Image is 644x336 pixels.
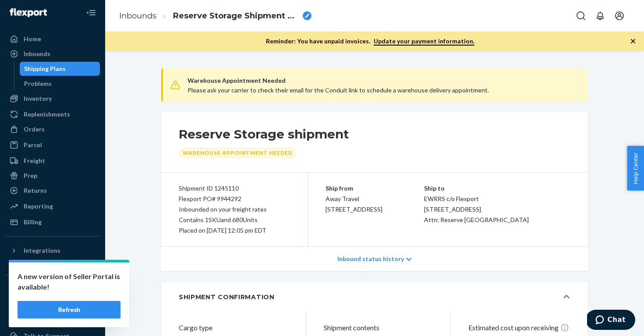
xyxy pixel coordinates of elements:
button: Help Center [627,146,644,191]
a: Home [5,32,100,46]
div: Shipping Plans [24,64,66,73]
span: [STREET_ADDRESS] Attn: Reserve [GEOGRAPHIC_DATA] [424,205,529,223]
a: Returns [5,184,100,198]
a: Inventory [5,92,100,106]
div: Contains 1 SKU and 680 Units [179,215,290,225]
div: Inbounds [24,50,50,58]
a: Shipping Plans [20,62,100,76]
div: Billing [24,218,42,226]
div: Problems [24,79,52,88]
div: Returns [24,186,47,195]
div: Shipment ID 1245110 [179,183,290,194]
a: Add Integration [5,261,100,272]
p: Inbound status history [337,255,404,263]
button: Close Navigation [82,4,100,21]
div: Reporting [24,202,53,211]
div: Flexport PO# 9944292 [179,194,290,204]
a: Replenishments [5,107,100,121]
a: Prep [5,169,100,183]
div: Orders [24,125,45,134]
div: Home [24,35,41,43]
header: Shipment contents [324,322,426,333]
iframe: Opens a widget where you can chat to one of our agents [587,310,635,332]
button: Integrations [5,244,100,258]
span: Please ask your carrier to check their email for the Conduit link to schedule a warehouse deliver... [188,86,489,94]
div: Freight [24,156,45,165]
div: Inventory [24,94,52,103]
p: Ship from [326,183,424,194]
p: EWRRS c/o Flexport [424,194,570,204]
h2: Reserve Storage shipment [179,126,349,142]
span: Reserve Storage Shipment STIdd61c9dd14 [173,11,299,22]
span: Warehouse Appointment Needed [188,75,577,86]
div: Replenishments [24,110,70,119]
button: SHIPMENT CONFIRMATION [161,282,588,312]
button: Fast Tags [5,283,100,297]
div: Inbounded on your freight rates [179,204,290,215]
button: Refresh [18,301,120,318]
div: Placed on [DATE] 12:05 pm EDT [179,225,290,236]
h5: SHIPMENT CONFIRMATION [179,293,275,301]
button: Open notifications [591,7,609,25]
a: Reporting [5,199,100,213]
header: Cargo type [179,322,281,333]
ol: breadcrumbs [112,3,318,29]
div: Integrations [24,246,60,255]
img: Flexport logo [10,8,47,17]
a: Problems [20,77,100,91]
a: Freight [5,154,100,168]
a: Parcel [5,138,100,152]
a: Settings [5,314,100,328]
p: Estimated cost upon receiving [468,322,570,333]
a: Orders [5,122,100,136]
p: Ship to [424,183,570,194]
a: Update your payment information. [374,37,474,46]
p: A new version of Seller Portal is available! [18,271,120,292]
button: Open Search Box [572,7,590,25]
a: Inbounds [5,47,100,61]
a: Inbounds [119,11,156,21]
div: Prep [24,171,37,180]
span: Away Travel [STREET_ADDRESS] [326,195,382,213]
a: Add Fast Tag [5,300,100,311]
button: Open account menu [611,7,628,25]
div: Warehouse Appointment Needed [179,147,297,158]
p: Reminder: You have unpaid invoices. [266,37,474,46]
div: Parcel [24,141,42,149]
a: Billing [5,215,100,229]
